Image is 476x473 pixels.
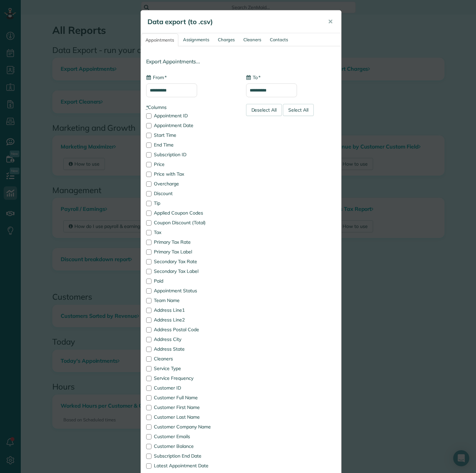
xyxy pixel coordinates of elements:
div: Select All [283,104,314,116]
label: Address Postal Code [146,327,236,332]
label: Price with Tax [146,172,236,176]
label: Start Time [146,133,236,137]
label: Address State [146,347,236,351]
label: Price [146,162,236,167]
label: To [246,74,261,81]
label: Tip [146,201,236,205]
label: Coupon Discount (Total) [146,220,236,225]
label: Customer Balance [146,444,236,449]
label: Applied Coupon Codes [146,211,236,215]
label: Customer Full Name [146,395,236,400]
label: Team Name [146,298,236,303]
label: Appointment Status [146,288,236,293]
label: Address Line1 [146,308,236,312]
a: Cleaners [239,34,265,46]
div: Deselect All [246,104,282,116]
label: Subscription ID [146,152,236,157]
a: Charges [214,34,239,46]
label: Customer ID [146,386,236,390]
label: Appointment ID [146,113,236,118]
label: Secondary Tax Rate [146,259,236,264]
label: Cleaners [146,356,236,361]
label: Secondary Tax Label [146,269,236,274]
a: Contacts [266,34,292,46]
label: Discount [146,191,236,196]
label: Primary Tax Label [146,249,236,254]
label: End Time [146,142,236,147]
label: Appointment Date [146,123,236,128]
label: Customer Company Name [146,424,236,429]
label: Customer Last Name [146,415,236,419]
h4: Export Appointments... [146,59,336,64]
a: Assignments [179,34,213,46]
label: From [146,74,167,81]
label: Customer Emails [146,434,236,439]
label: Address Line2 [146,317,236,322]
label: Latest Appointment Date [146,463,236,468]
a: Appointments [141,34,179,46]
label: Tax [146,230,236,235]
label: Columns [146,104,236,111]
label: Service Type [146,366,236,371]
label: Subscription End Date [146,454,236,458]
label: Service Frequency [146,376,236,380]
label: Primary Tax Rate [146,240,236,244]
h5: Data export (to .csv) [147,17,318,26]
label: Customer First Name [146,405,236,410]
label: Paid [146,279,236,283]
label: Overcharge [146,181,236,186]
span: ✕ [328,18,333,25]
label: Address City [146,337,236,342]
